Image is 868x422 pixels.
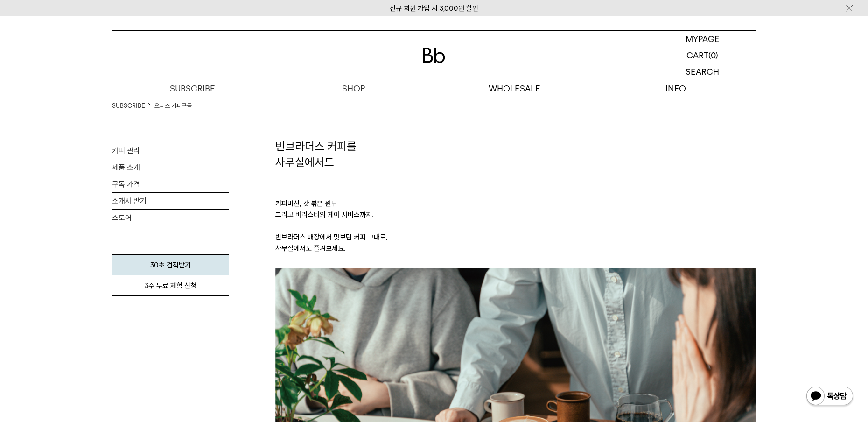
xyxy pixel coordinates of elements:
a: 오피스 커피구독 [154,101,192,111]
p: CART [686,47,708,63]
p: 커피머신, 갓 볶은 원두 그리고 바리스타의 케어 서비스까지. 빈브라더스 매장에서 맛보던 커피 그대로, 사무실에서도 즐겨보세요. [275,170,756,268]
a: 커피 관리 [112,142,229,159]
p: MYPAGE [686,31,720,47]
a: SUBSCRIBE [112,101,145,111]
a: 신규 회원 가입 시 3,000원 할인 [390,4,478,13]
a: SUBSCRIBE [112,80,273,97]
a: SHOP [273,80,434,97]
a: 3주 무료 체험 신청 [112,275,229,296]
p: SEARCH [686,63,719,80]
a: 구독 가격 [112,176,229,192]
a: 스토어 [112,210,229,226]
a: 30초 견적받기 [112,254,229,275]
h2: 빈브라더스 커피를 사무실에서도 [275,139,756,170]
a: CART (0) [649,47,756,63]
p: INFO [595,80,756,97]
img: 카카오톡 채널 1:1 채팅 버튼 [805,386,854,408]
a: MYPAGE [649,31,756,47]
a: 제품 소개 [112,159,229,176]
p: WHOLESALE [434,80,595,97]
img: 로고 [423,48,445,63]
a: 소개서 받기 [112,193,229,209]
p: (0) [708,47,718,63]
